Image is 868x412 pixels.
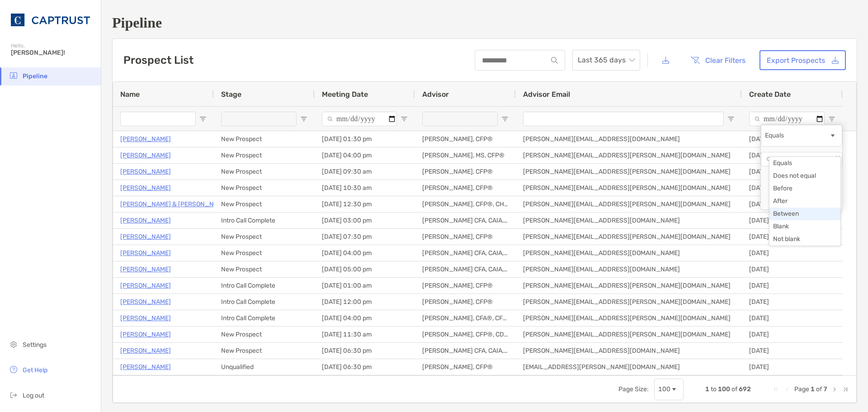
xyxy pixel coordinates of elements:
div: [DATE] [742,278,843,294]
div: Select Field [769,156,841,246]
button: Open Filter Menu [300,115,307,123]
img: CAPTRUST Logo [11,4,90,36]
img: settings icon [8,339,19,350]
div: New Prospect [214,164,315,180]
div: [PERSON_NAME], CFP® [415,131,516,147]
span: After [773,197,788,205]
span: 1 [811,385,815,393]
div: Last Page [842,386,849,393]
div: [DATE] 04:00 pm [315,310,415,326]
span: 692 [739,385,751,393]
div: New Prospect [214,147,315,163]
span: Advisor [422,90,449,99]
div: Intro Call Complete [214,278,315,294]
a: [PERSON_NAME] [120,182,171,194]
div: Page Size: [618,385,649,393]
div: [PERSON_NAME] CFA, CAIA, CFP® [415,261,516,277]
div: Intro Call Complete [214,310,315,326]
span: Equals [773,159,792,167]
div: [DATE] [742,196,843,212]
span: of [731,385,737,393]
div: New Prospect [214,245,315,261]
input: Meeting Date Filter Input [322,112,397,126]
h3: Prospect List [123,54,193,66]
button: Open Filter Menu [501,115,509,123]
div: New Prospect [214,229,315,245]
span: Page [794,385,809,393]
div: [PERSON_NAME] CFA, CAIA, CFP® [415,245,516,261]
p: [PERSON_NAME] [120,150,171,161]
div: [DATE] 01:00 am [315,278,415,294]
div: [PERSON_NAME] CFA, CAIA, CFP® [415,343,516,359]
div: [DATE] 01:30 pm [315,131,415,147]
a: [PERSON_NAME] [120,231,171,242]
a: [PERSON_NAME] [120,361,171,373]
div: [DATE] [742,147,843,163]
div: [DATE] [742,131,843,147]
div: [DATE] 09:30 am [315,164,415,180]
div: [DATE] 07:30 pm [315,229,415,245]
a: [PERSON_NAME] [120,280,171,291]
a: [PERSON_NAME] [120,215,171,226]
div: [DATE] [742,164,843,180]
div: [DATE] 10:30 am [315,180,415,196]
span: of [816,385,822,393]
div: [DATE] 06:30 pm [315,359,415,375]
div: [DATE] [742,180,843,196]
button: Open Filter Menu [401,115,408,123]
div: [PERSON_NAME][EMAIL_ADDRESS][PERSON_NAME][DOMAIN_NAME] [516,180,742,196]
div: [DATE] [742,327,843,342]
span: Log out [23,392,44,399]
div: First Page [773,386,780,393]
span: Settings [23,341,47,349]
div: [PERSON_NAME], CFP® [415,359,516,375]
p: [PERSON_NAME] [120,247,171,259]
p: [PERSON_NAME] [120,345,171,356]
p: [PERSON_NAME] [120,329,171,340]
a: [PERSON_NAME] [120,296,171,308]
span: Meeting Date [322,90,368,99]
div: New Prospect [214,131,315,147]
span: Pipeline [23,72,47,80]
img: pipeline icon [8,70,19,81]
div: [PERSON_NAME], CFP® [415,180,516,196]
div: Column Filter [760,124,843,210]
a: [PERSON_NAME] [120,264,171,275]
button: Clear Filters [684,50,752,70]
div: New Prospect [214,196,315,212]
div: [DATE] 05:00 pm [315,261,415,277]
div: Page Size [654,379,684,400]
div: [DATE] [742,294,843,310]
div: Intro Call Complete [214,294,315,310]
div: [PERSON_NAME][EMAIL_ADDRESS][PERSON_NAME][DOMAIN_NAME] [516,147,742,163]
div: [PERSON_NAME][EMAIL_ADDRESS][DOMAIN_NAME] [516,131,742,147]
span: Before [773,185,793,192]
span: Stage [221,90,241,99]
div: [DATE] [742,245,843,261]
div: [DATE] [742,310,843,326]
div: [PERSON_NAME][EMAIL_ADDRESS][PERSON_NAME][DOMAIN_NAME] [516,294,742,310]
div: [PERSON_NAME][EMAIL_ADDRESS][PERSON_NAME][DOMAIN_NAME] [516,164,742,180]
a: [PERSON_NAME] [120,166,171,177]
div: [DATE] 12:30 pm [315,196,415,212]
a: [PERSON_NAME] [120,313,171,324]
span: Name [120,90,140,99]
a: [PERSON_NAME] [120,133,171,145]
div: [PERSON_NAME][EMAIL_ADDRESS][DOMAIN_NAME] [516,245,742,261]
div: [DATE] 06:30 pm [315,343,415,359]
div: [PERSON_NAME], MS, CFP® [415,147,516,163]
div: [PERSON_NAME] CFA, CAIA, CFP® [415,213,516,228]
button: Open Filter Menu [828,115,835,123]
img: input icon [551,57,558,64]
div: [PERSON_NAME][EMAIL_ADDRESS][DOMAIN_NAME] [516,261,742,277]
div: [DATE] [742,359,843,375]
